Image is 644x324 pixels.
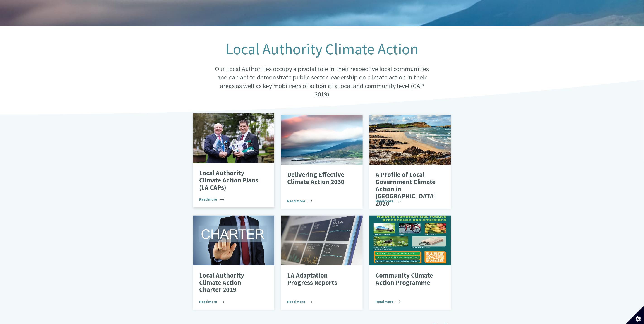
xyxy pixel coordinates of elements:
[199,197,224,202] span: Read more
[212,65,432,99] p: Our Local Authorities occupy a pivotal role in their respective local communities and can act to ...
[199,272,261,293] p: Local Authority Climate Action Charter 2019
[193,216,275,310] a: Local Authority Climate Action Charter 2019 Read more
[376,198,401,204] span: Read more
[281,216,363,310] a: LA Adaptation Progress Reports Read more
[376,272,438,286] p: Community Climate Action Programme
[369,115,451,209] a: A Profile of Local Government Climate Action in [GEOGRAPHIC_DATA] 2020 Read more
[212,41,432,58] h1: Local Authority Climate Action
[193,113,275,208] a: Local Authority Climate Action Plans (LA CAPs) Read more
[199,170,261,191] p: Local Authority Climate Action Plans (LA CAPs)
[287,272,350,286] p: LA Adaptation Progress Reports
[287,198,313,204] span: Read more
[281,115,363,209] a: Delivering Effective Climate Action 2030 Read more
[369,216,451,310] a: Community Climate Action Programme Read more
[626,306,644,324] button: Set cookie preferences
[376,299,401,304] span: Read more
[376,171,438,207] p: A Profile of Local Government Climate Action in [GEOGRAPHIC_DATA] 2020
[199,299,224,304] span: Read more
[287,171,350,185] p: Delivering Effective Climate Action 2030
[287,299,313,304] span: Read more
